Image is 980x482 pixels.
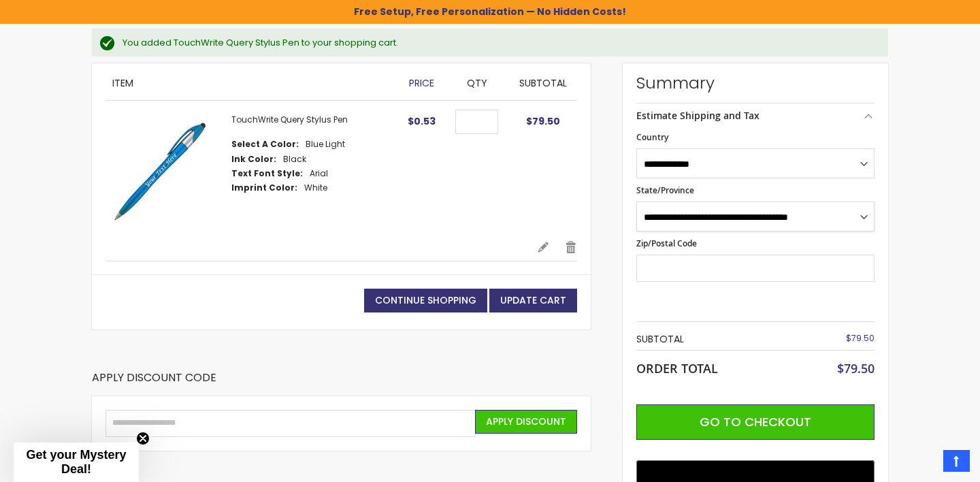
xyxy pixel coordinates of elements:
[467,76,487,90] span: Qty
[700,413,811,430] span: Go to Checkout
[105,114,218,227] img: TouchWrite Query Stylus Pen-Blue Light
[636,184,694,196] span: State/Province
[92,370,216,396] strong: Apply Discount Code
[409,76,434,90] span: Price
[310,168,328,179] dd: Arial
[375,293,476,307] span: Continue Shopping
[636,131,668,143] span: Country
[500,293,566,307] span: Update Cart
[231,182,297,193] dt: Imprint Color
[14,443,139,482] div: Get your Mystery Deal!Close teaser
[837,360,875,376] span: $79.50
[231,168,303,179] dt: Text Font Style
[112,76,133,90] span: Item
[519,76,567,90] span: Subtotal
[136,432,150,445] button: Close teaser
[304,182,327,193] dd: White
[231,154,276,165] dt: Ink Color
[846,332,875,344] span: $79.50
[943,450,970,472] a: Top
[122,37,875,49] div: You added TouchWrite Query Stylus Pen to your shopping cart.
[636,404,875,440] button: Go to Checkout
[526,114,560,128] span: $79.50
[231,114,348,125] a: TouchWrite Query Stylus Pen
[636,238,697,249] span: Zip/Postal Code
[636,72,875,94] strong: Summary
[486,415,566,428] span: Apply Discount
[306,139,345,150] dd: Blue Light
[636,329,803,350] th: Subtotal
[489,289,577,312] button: Update Cart
[26,448,126,476] span: Get your Mystery Deal!
[231,139,299,150] dt: Select A Color
[408,114,436,128] span: $0.53
[364,289,487,312] a: Continue Shopping
[636,358,718,376] strong: Order Total
[636,109,759,122] strong: Estimate Shipping and Tax
[105,114,231,227] a: TouchWrite Query Stylus Pen-Blue Light
[283,154,306,165] dd: Black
